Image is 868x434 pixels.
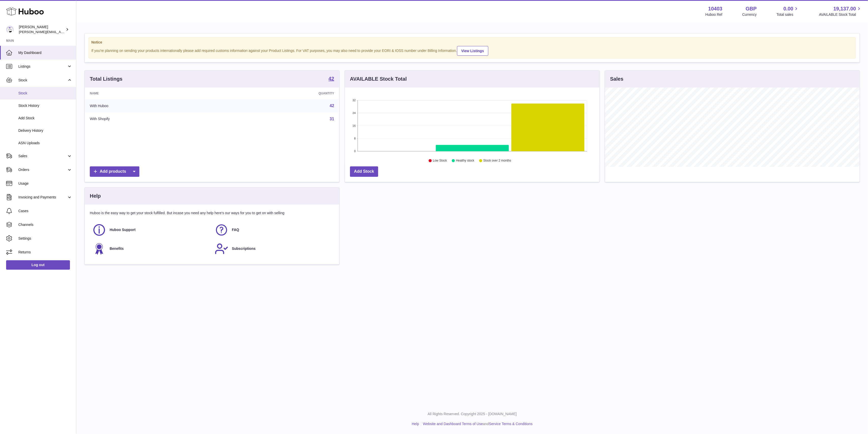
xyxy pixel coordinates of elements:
[18,103,72,108] span: Stock History
[329,76,334,82] a: 42
[6,26,14,33] img: keval@makerscabinet.com
[18,91,72,96] span: Stock
[330,117,334,121] a: 31
[90,211,334,215] p: Huboo is the easy way to get your stock fulfilled. But incase you need any help here's our ways f...
[708,5,723,12] strong: 10403
[110,227,136,232] span: Huboo Support
[18,154,67,158] span: Sales
[92,242,210,256] a: Benefits
[489,422,533,426] a: Service Terms & Conditions
[352,111,356,114] text: 24
[483,159,511,163] text: Stock over 2 months
[85,112,222,126] td: With Shopify
[91,45,853,56] div: If you're planning on sending your products internationally please add required customs informati...
[18,167,67,172] span: Orders
[705,12,723,17] div: Huboo Ref
[110,246,124,251] span: Benefits
[423,422,483,426] a: Website and Dashboard Terms of Use
[90,166,139,177] a: Add products
[433,159,447,163] text: Low Stock
[18,141,72,146] span: ASN Uploads
[412,422,419,426] a: Help
[354,137,356,140] text: 8
[6,260,70,269] a: Log out
[232,227,239,232] span: FAQ
[85,99,222,112] td: With Huboo
[215,223,332,237] a: FAQ
[222,88,339,99] th: Quantity
[18,64,67,69] span: Listings
[746,5,757,12] strong: GBP
[18,78,67,83] span: Stock
[92,223,210,237] a: Huboo Support
[833,5,856,12] span: 19,137.00
[819,12,862,17] span: AVAILABLE Stock Total
[19,30,102,34] span: [PERSON_NAME][EMAIL_ADDRESS][DOMAIN_NAME]
[18,50,72,55] span: My Dashboard
[18,236,72,241] span: Settings
[819,5,862,17] a: 19,137.00 AVAILABLE Stock Total
[784,5,793,12] span: 0.00
[18,181,72,186] span: Usage
[215,242,332,256] a: Subscriptions
[232,246,256,251] span: Subscriptions
[742,12,757,17] div: Currency
[421,422,533,426] li: and
[354,150,356,153] text: 0
[18,250,72,255] span: Returns
[352,124,356,127] text: 16
[18,195,67,200] span: Invoicing and Payments
[610,76,623,82] h3: Sales
[18,222,72,227] span: Channels
[85,88,222,99] th: Name
[90,193,101,199] h3: Help
[456,159,475,163] text: Healthy stock
[18,116,72,121] span: Add Stock
[776,5,799,17] a: 0.00 Total sales
[19,25,65,34] div: [PERSON_NAME]
[18,209,72,213] span: Cases
[457,46,488,56] a: View Listings
[91,40,853,45] strong: Notice
[329,76,334,81] strong: 42
[350,76,407,82] h3: AVAILABLE Stock Total
[18,128,72,133] span: Delivery History
[352,99,356,102] text: 32
[90,76,123,82] h3: Total Listings
[80,412,864,416] p: All Rights Reserved. Copyright 2025 - [DOMAIN_NAME]
[330,104,334,108] a: 42
[350,166,378,177] a: Add Stock
[776,12,799,17] span: Total sales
